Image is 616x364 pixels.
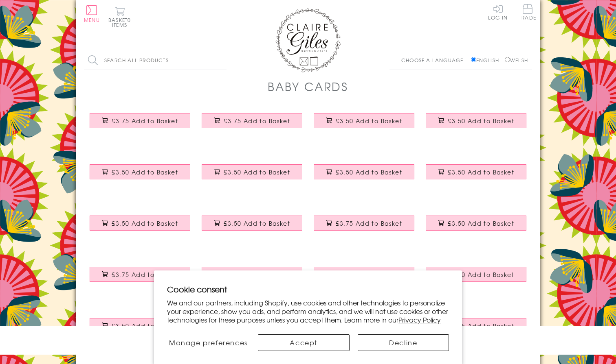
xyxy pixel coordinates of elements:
[90,113,191,128] button: £3.75 Add to Basket
[519,4,536,22] a: Trade
[448,270,514,279] span: £3.50 Add to Basket
[448,117,514,125] span: £3.50 Add to Basket
[426,267,527,282] button: £3.50 Add to Basket
[336,117,402,125] span: £3.50 Add to Basket
[420,107,532,142] a: Baby Christening Card, Blue Stars, Embellished with a padded star £3.50 Add to Basket
[224,117,290,125] span: £3.75 Add to Basket
[84,209,196,244] a: Baby Card, Blue Shoes, Baby Boy, Congratulations, Embossed and Foiled text £3.50 Add to Basket
[314,267,415,282] button: £3.50 Add to Basket
[224,168,290,176] span: £3.50 Add to Basket
[90,267,191,282] button: £3.75 Add to Basket
[505,57,528,64] label: Welsh
[167,334,250,351] button: Manage preferences
[420,158,532,193] a: Baby Card, Pink Shoes, Baby Girl, Congratulations, Embossed and Foiled text £3.50 Add to Basket
[275,8,341,72] img: Claire Giles Greetings Cards
[314,113,415,128] button: £3.50 Add to Basket
[358,334,449,351] button: Decline
[112,270,178,279] span: £3.75 Add to Basket
[426,216,527,231] button: £3.50 Add to Basket
[196,107,308,142] a: Baby Card, Colour Dots, Mum and Dad to Be Good Luck, Embellished with pompoms £3.75 Add to Basket
[108,7,131,27] button: Basket0 items
[84,261,196,296] a: Baby Card, Pink Heart, Baby Girl, Embellished with colourful pompoms £3.75 Add to Basket
[90,164,191,179] button: £3.50 Add to Basket
[84,5,100,22] button: Menu
[448,322,514,330] span: £3.75 Add to Basket
[112,117,178,125] span: £3.75 Add to Basket
[314,216,415,231] button: £3.75 Add to Basket
[224,219,290,227] span: £3.50 Add to Basket
[167,283,449,295] h2: Cookie consent
[488,4,508,20] a: Log In
[196,261,308,296] a: Baby Card, Mobile, Baby Girl Congratulations £3.50 Add to Basket
[471,57,476,62] input: English
[401,57,469,64] p: Choose a language:
[308,209,420,244] a: Baby Card, Blue Heart, Baby Boy, Embellished with colourful pompoms £3.75 Add to Basket
[471,57,503,64] label: English
[426,164,527,179] button: £3.50 Add to Basket
[202,267,303,282] button: £3.50 Add to Basket
[202,164,303,179] button: £3.50 Add to Basket
[112,16,131,28] span: 0 items
[167,299,449,324] p: We and our partners, including Shopify, use cookies and other technologies to personalize your ex...
[218,51,227,70] input: Search
[336,219,402,227] span: £3.75 Add to Basket
[336,168,402,176] span: £3.50 Add to Basket
[420,209,532,244] a: Baby Card, Yellow Stripes, Hello Baby Twins £3.50 Add to Basket
[268,78,348,95] h1: Baby Cards
[90,216,191,231] button: £3.50 Add to Basket
[426,318,527,333] button: £3.75 Add to Basket
[84,16,100,24] span: Menu
[420,312,532,347] a: Christmas Card, Baby Happy 1st Christmas, Embellished with colourful pompoms £3.75 Add to Basket
[308,107,420,142] a: Baby Christening Card, Pink Hearts, fabric butterfly Embellished £3.50 Add to Basket
[112,168,178,176] span: £3.50 Add to Basket
[84,312,196,347] a: Baby Card, Welcome to the world little sister, Embellished with a padded star £3.50 Add to Basket
[84,107,196,142] a: Baby Card, Flowers, Leaving to Have a Baby Good Luck, Embellished with pompoms £3.75 Add to Basket
[84,158,196,193] a: Baby Naming Card, Pink Stars, Embellished with a shiny padded star £3.50 Add to Basket
[169,338,248,347] span: Manage preferences
[84,51,227,70] input: Search all products
[426,113,527,128] button: £3.50 Add to Basket
[314,164,415,179] button: £3.50 Add to Basket
[112,322,178,330] span: £3.50 Add to Basket
[519,4,536,20] span: Trade
[448,219,514,227] span: £3.50 Add to Basket
[308,261,420,296] a: Baby Card, Blue Star, Baby Boy Congratulations, Embellished with a padded star £3.50 Add to Basket
[196,158,308,193] a: Baby Card, On your naming day with love, Embellished with a padded star £3.50 Add to Basket
[505,57,510,62] input: Welsh
[308,158,420,193] a: Baby Card, Pink Flowers, Baby Girl, Embossed and Foiled text £3.50 Add to Basket
[420,261,532,296] a: Baby Card, Blue Bunting, Beautiful bouncing brand new Baby Boy £3.50 Add to Basket
[258,334,350,351] button: Accept
[398,315,441,325] a: Privacy Policy
[112,219,178,227] span: £3.50 Add to Basket
[202,216,303,231] button: £3.50 Add to Basket
[202,113,303,128] button: £3.75 Add to Basket
[196,209,308,244] a: Baby Card, Sleeping Fox, Baby Boy Congratulations £3.50 Add to Basket
[90,318,191,333] button: £3.50 Add to Basket
[448,168,514,176] span: £3.50 Add to Basket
